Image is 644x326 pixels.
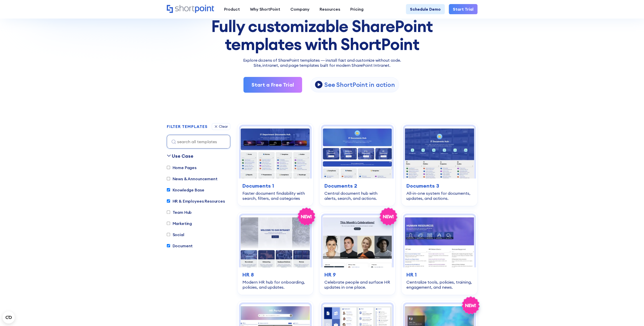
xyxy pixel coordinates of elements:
[242,191,308,201] div: Faster document findability with search, filters, and categories
[167,188,170,191] input: Knowledge Base
[449,4,477,14] a: Start Trial
[237,123,313,206] a: Documents 1 – SharePoint Document Library Template: Faster document findability with search, filt...
[323,215,392,267] img: HR 9 – HR Template: Celebrate people and surface HR updates in one place.
[167,166,170,169] input: Home Pages
[3,311,15,323] button: Open CMP widget
[350,6,364,12] div: Pricing
[167,187,204,193] label: Knowledge Base
[167,232,184,238] label: Social
[245,4,285,14] a: Why ShortPoint
[167,165,196,171] label: Home Pages
[167,177,170,180] input: News & Announcement
[167,176,218,182] label: News & Announcement
[167,17,477,53] div: Fully customizable SharePoint templates with ShortPoint
[406,280,472,290] div: Centralize tools, policies, training, engagement, and news.
[320,6,340,12] div: Resources
[406,271,472,279] h3: HR 1
[310,77,399,92] a: open lightbox
[167,63,477,68] h2: Site, intranet, and page templates built for modern SharePoint Intranet.
[242,280,308,290] div: Modern HR hub for onboarding, policies, and updates.
[553,267,644,326] iframe: Chat Widget
[319,123,395,206] a: Documents 2 – Document Management Template: Central document hub with alerts, search, and actions...
[224,6,240,12] div: Product
[324,280,390,290] div: Celebrate people and surface HR updates in one place.
[167,57,477,63] p: Explore dozens of SharePoint templates — install fast and customize without code.
[324,81,395,89] p: See ShortPoint in action
[406,191,472,201] div: All-in-one system for documents, updates, and actions.
[167,5,214,13] a: Home
[167,243,193,249] label: Document
[167,209,192,215] label: Team Hub
[324,182,390,190] h3: Documents 2
[167,198,225,204] label: HR & Employees Resources
[401,123,477,206] a: Documents 3 – Document Management System Template: All-in-one system for documents, updates, and ...
[319,212,395,295] a: HR 9 – HR Template: Celebrate people and surface HR updates in one place.HR 9Celebrate people and...
[172,153,193,159] div: Use Case
[250,6,280,12] div: Why ShortPoint
[406,4,445,14] a: Schedule Demo
[219,125,228,128] div: Clear
[285,4,315,14] a: Company
[405,215,474,267] img: HR 1 – Human Resources Template: Centralize tools, policies, training, engagement, and news.
[167,210,170,214] input: Team Hub
[401,212,477,295] a: HR 1 – Human Resources Template: Centralize tools, policies, training, engagement, and news.HR 1C...
[242,182,308,190] h3: Documents 1
[243,77,302,93] a: Start a Free Trial
[323,126,392,178] img: Documents 2 – Document Management Template: Central document hub with alerts, search, and actions.
[242,271,308,279] h3: HR 8
[237,212,313,295] a: HR 8 – SharePoint HR Template: Modern HR hub for onboarding, policies, and updates.HR 8Modern HR ...
[167,124,208,128] div: FILTER TEMPLATES
[241,126,310,178] img: Documents 1 – SharePoint Document Library Template: Faster document findability with search, filt...
[167,220,192,226] label: Marketing
[167,244,170,247] input: Document
[219,4,245,14] a: Product
[167,135,230,149] input: search all templates
[315,4,345,14] a: Resources
[167,222,170,225] input: Marketing
[290,6,309,12] div: Company
[405,126,474,178] img: Documents 3 – Document Management System Template: All-in-one system for documents, updates, and ...
[167,199,170,203] input: HR & Employees Resources
[406,182,472,190] h3: Documents 3
[324,271,390,279] h3: HR 9
[324,191,390,201] div: Central document hub with alerts, search, and actions.
[241,215,310,267] img: HR 8 – SharePoint HR Template: Modern HR hub for onboarding, policies, and updates.
[167,233,170,236] input: Social
[345,4,369,14] a: Pricing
